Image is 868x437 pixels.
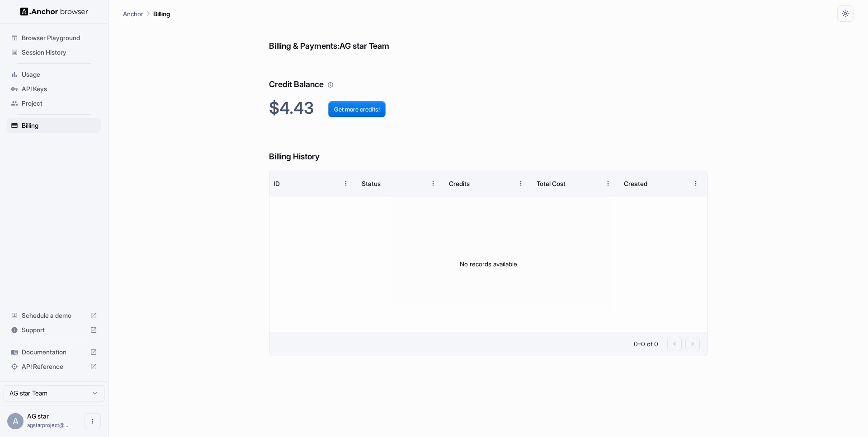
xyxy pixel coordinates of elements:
div: API Reference [7,359,101,374]
div: Browser Playground [7,31,101,45]
button: Sort [584,175,600,191]
span: API Reference [22,362,86,371]
h6: Credit Balance [269,60,708,91]
div: Documentation [7,345,101,359]
img: Anchor Logo [20,7,88,16]
p: Anchor [123,9,143,19]
button: Menu [425,175,441,191]
span: agstarproject@gmail.com [27,422,68,428]
span: AG star [27,412,49,420]
button: Open menu [85,413,101,429]
h6: Billing History [269,132,708,163]
div: Credits [449,180,470,187]
button: Menu [513,175,529,191]
button: Sort [409,175,425,191]
nav: breadcrumb [123,9,170,19]
span: Billing [22,121,97,130]
button: Menu [688,175,704,191]
div: A [7,413,24,429]
h6: Billing & Payments: AG star Team [269,22,708,53]
p: 0–0 of 0 [634,339,658,349]
span: Support [22,325,86,335]
span: Schedule a demo [22,311,86,320]
p: Billing [153,9,170,19]
span: Documentation [22,348,86,357]
div: Support [7,323,101,337]
button: Get more credits! [328,101,386,117]
div: Project [7,96,101,111]
div: Usage [7,67,101,82]
button: Sort [321,175,338,191]
button: Sort [671,175,688,191]
button: Menu [600,175,616,191]
span: Session History [22,48,97,57]
span: Browser Playground [22,33,97,42]
div: Status [362,180,381,187]
div: Schedule a demo [7,308,101,323]
div: ID [274,180,280,187]
div: Billing [7,118,101,133]
div: Total Cost [537,180,566,187]
button: Menu [338,175,354,191]
div: Session History [7,45,101,60]
div: No records available [269,196,707,332]
span: Usage [22,70,97,79]
svg: Your credit balance will be consumed as you use the API. Visit the usage page to view a breakdown... [327,82,334,88]
span: Project [22,99,97,108]
span: API Keys [22,84,97,93]
button: Sort [496,175,513,191]
div: API Keys [7,82,101,96]
div: Created [624,180,647,187]
h2: $4.43 [269,98,708,118]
